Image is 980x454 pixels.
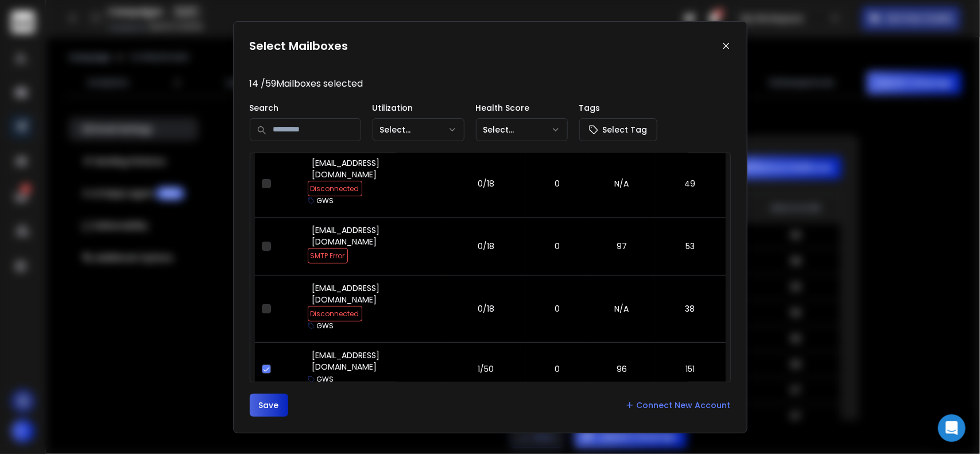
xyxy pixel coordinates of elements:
[250,77,731,91] p: 14 / 59 Mailboxes selected
[312,224,439,247] p: [EMAIL_ADDRESS][DOMAIN_NAME]
[312,282,439,305] p: [EMAIL_ADDRESS][DOMAIN_NAME]
[625,399,731,411] a: Connect New Account
[654,343,725,396] td: 151
[588,343,654,396] td: 96
[308,248,348,263] span: SMTP Error
[579,102,657,114] p: Tags
[938,414,966,442] div: Open Intercom Messenger
[373,102,464,114] p: Utilization
[579,118,657,141] button: Select Tag
[317,196,334,205] p: GWS
[533,363,582,375] p: 0
[312,350,439,372] p: [EMAIL_ADDRESS][DOMAIN_NAME]
[317,375,334,384] p: GWS
[533,240,582,252] p: 0
[446,150,526,218] td: 0/18
[373,118,464,141] button: Select...
[533,178,582,189] p: 0
[250,102,361,114] p: Search
[446,343,526,396] td: 1/50
[476,118,568,141] button: Select...
[312,157,439,180] p: [EMAIL_ADDRESS][DOMAIN_NAME]
[595,303,648,315] p: N/A
[446,275,526,343] td: 0/18
[446,218,526,275] td: 0/18
[308,181,362,196] span: Disconnected
[654,150,725,218] td: 49
[533,303,582,315] p: 0
[595,178,648,189] p: N/A
[317,321,334,331] p: GWS
[588,218,654,275] td: 97
[250,38,348,54] h1: Select Mailboxes
[476,102,568,114] p: Health Score
[654,275,725,343] td: 38
[308,306,362,321] span: Disconnected
[654,218,725,275] td: 53
[250,394,288,417] button: Save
